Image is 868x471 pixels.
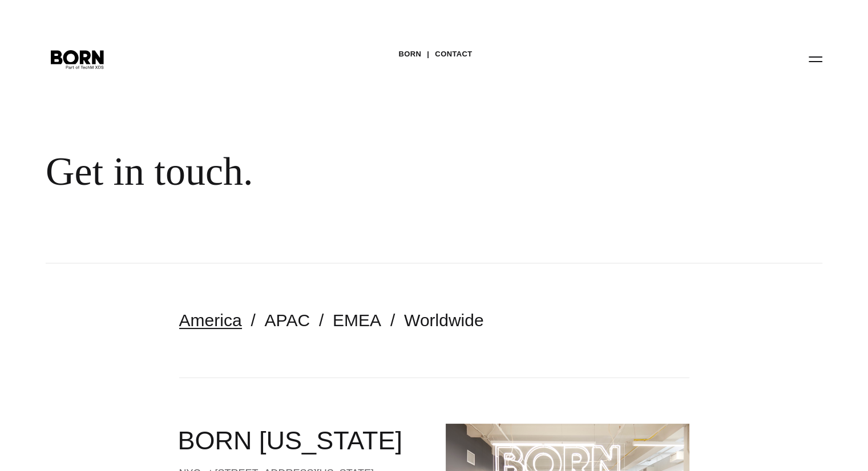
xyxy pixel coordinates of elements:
a: EMEA [333,311,381,330]
a: America [179,311,242,330]
div: Get in touch. [46,148,696,195]
h2: BORN [US_STATE] [178,424,423,458]
a: BORN [398,46,421,63]
button: Open [802,47,829,71]
a: APAC [265,311,310,330]
a: Contact [435,46,472,63]
a: Worldwide [404,311,484,330]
